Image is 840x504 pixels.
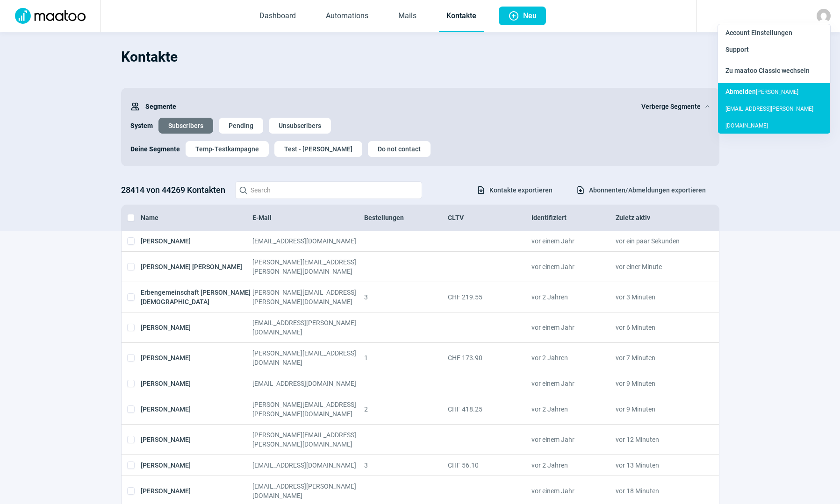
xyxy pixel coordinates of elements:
a: Kontakte [439,1,484,32]
span: [PERSON_NAME][EMAIL_ADDRESS][PERSON_NAME][DOMAIN_NAME] [725,89,813,129]
button: Pending [219,118,263,134]
a: Dashboard [252,1,303,32]
a: Mails [391,1,424,32]
button: Neu [499,7,546,25]
span: Kontakte exportieren [489,183,553,198]
div: vor 2 Jahren [531,461,615,470]
div: 3 [364,288,448,306]
span: Abmelden [725,88,756,95]
span: Pending [229,118,253,133]
h3: 28414 von 44269 Kontakten [121,183,226,198]
div: [PERSON_NAME] [141,318,252,337]
div: Deine Segmente [130,141,180,157]
div: Identifiziert [531,213,615,222]
button: Unsubscribers [269,118,331,134]
span: Abonnenten/Abmeldungen exportieren [589,183,706,198]
span: Support [725,46,749,53]
div: [PERSON_NAME] [PERSON_NAME] [141,257,252,276]
div: CHF 219.55 [448,288,531,306]
span: Account Einstellungen [725,29,792,36]
div: vor 9 Minuten [616,400,699,419]
span: Subscribers [168,118,203,133]
div: vor ein paar Sekunden [616,236,699,246]
div: vor 2 Jahren [531,348,615,367]
div: E-Mail [252,213,364,222]
div: 1 [364,348,448,367]
div: vor 2 Jahren [531,400,615,419]
div: [PERSON_NAME] [141,236,252,246]
a: Automations [318,1,376,32]
div: Segmente [130,97,176,116]
div: vor einem Jahr [531,318,615,337]
div: vor 13 Minuten [616,461,699,470]
span: Test - [PERSON_NAME] [284,142,352,156]
span: Unsubscribers [279,118,321,133]
button: Kontakte exportieren [467,182,562,198]
span: Neu [523,7,537,25]
div: vor einem Jahr [531,379,615,388]
div: vor einem Jahr [531,236,615,246]
div: Bestellungen [364,213,448,222]
span: Zu maatoo Classic wechseln [725,67,810,74]
span: Temp-Testkampagne [195,142,259,156]
div: vor einem Jahr [531,430,615,449]
div: [PERSON_NAME] [141,430,252,449]
div: [PERSON_NAME][EMAIL_ADDRESS][PERSON_NAME][DOMAIN_NAME] [252,400,364,419]
img: Logo [9,8,91,24]
button: Subscribers [158,118,213,134]
div: [EMAIL_ADDRESS][DOMAIN_NAME] [252,379,364,388]
div: CHF 173.90 [448,348,531,367]
div: [EMAIL_ADDRESS][PERSON_NAME][DOMAIN_NAME] [252,318,364,337]
div: 3 [364,461,448,470]
div: vor einem Jahr [531,482,615,500]
img: avatar [817,9,831,23]
div: vor 9 Minuten [616,379,699,388]
div: vor einem Jahr [531,257,615,276]
div: Erbengemeinschaft [PERSON_NAME][DEMOGRAPHIC_DATA] [141,288,252,306]
div: [PERSON_NAME] [141,400,252,419]
button: Do not contact [368,141,431,157]
h1: Kontakte [121,41,719,73]
div: [PERSON_NAME][EMAIL_ADDRESS][PERSON_NAME][DOMAIN_NAME] [252,430,364,449]
div: [EMAIL_ADDRESS][DOMAIN_NAME] [252,461,364,470]
div: vor 7 Minuten [616,348,699,367]
div: CHF 56.10 [448,461,531,470]
div: CLTV [448,213,531,222]
div: vor 2 Jahren [531,288,615,306]
div: [PERSON_NAME] [141,379,252,388]
div: [PERSON_NAME] [141,348,252,367]
div: vor einer Minute [616,257,699,276]
div: [PERSON_NAME] [141,461,252,470]
div: [PERSON_NAME][EMAIL_ADDRESS][PERSON_NAME][DOMAIN_NAME] [252,288,364,306]
div: [PERSON_NAME][EMAIL_ADDRESS][DOMAIN_NAME] [252,348,364,367]
div: Name [141,213,252,222]
div: System [130,118,153,134]
div: vor 12 Minuten [616,430,699,449]
div: [PERSON_NAME] [141,482,252,500]
span: Do not contact [378,142,421,156]
span: Verberge Segmente [641,101,701,112]
div: CHF 418.25 [448,400,531,419]
div: vor 6 Minuten [616,318,699,337]
div: vor 18 Minuten [616,482,699,500]
button: Abonnenten/Abmeldungen exportieren [566,182,716,198]
div: vor 3 Minuten [616,288,699,306]
button: Temp-Testkampagne [186,141,269,157]
div: 2 [364,400,448,419]
div: [PERSON_NAME][EMAIL_ADDRESS][PERSON_NAME][DOMAIN_NAME] [252,257,364,276]
div: Zuletz aktiv [616,213,699,222]
input: Search [235,181,422,199]
button: Test - [PERSON_NAME] [274,141,362,157]
div: [EMAIL_ADDRESS][PERSON_NAME][DOMAIN_NAME] [252,482,364,500]
div: [EMAIL_ADDRESS][DOMAIN_NAME] [252,236,364,246]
